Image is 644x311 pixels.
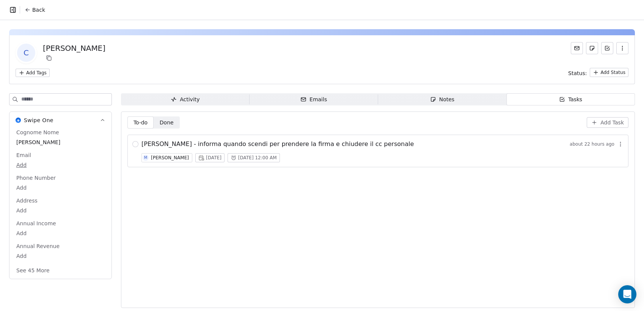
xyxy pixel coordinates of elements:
span: C [17,44,35,62]
button: Swipe OneSwipe One [9,112,112,129]
button: Add Status [590,68,628,77]
span: Add [16,184,105,192]
span: Add [16,207,105,214]
span: Swipe One [24,116,53,124]
img: Swipe One [16,118,21,123]
span: Done [160,119,174,127]
div: [PERSON_NAME] [151,155,189,160]
div: Emails [300,96,327,104]
button: Back [20,3,50,17]
span: [PERSON_NAME] [16,138,105,146]
span: [DATE] [206,155,221,161]
button: See 45 More [12,264,54,277]
span: Add [16,252,105,260]
span: Add [16,161,105,169]
span: Phone Number [15,174,57,182]
span: [DATE] 12:00 AM [238,155,277,161]
button: Add Task [587,117,628,128]
div: Notes [430,96,454,104]
span: Back [32,6,45,14]
span: Status: [568,69,587,77]
span: Cognome Nome [15,129,61,136]
div: [PERSON_NAME] [43,43,105,53]
span: Add Task [600,119,624,126]
div: Activity [171,96,199,104]
span: Annual Income [15,220,58,227]
span: Add [16,229,105,237]
div: M [144,155,148,161]
span: [PERSON_NAME] - informa quando scendi per prendere la firma e chiudere il cc personale [141,140,414,149]
div: Swipe OneSwipe One [9,129,112,279]
span: Annual Revenue [15,242,61,250]
span: Address [15,197,39,204]
span: about 22 hours ago [570,141,614,147]
button: Add Tags [16,69,50,77]
div: Open Intercom Messenger [618,285,636,303]
button: [DATE] [195,153,225,162]
button: [DATE] 12:00 AM [228,153,280,162]
span: Email [15,151,33,159]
